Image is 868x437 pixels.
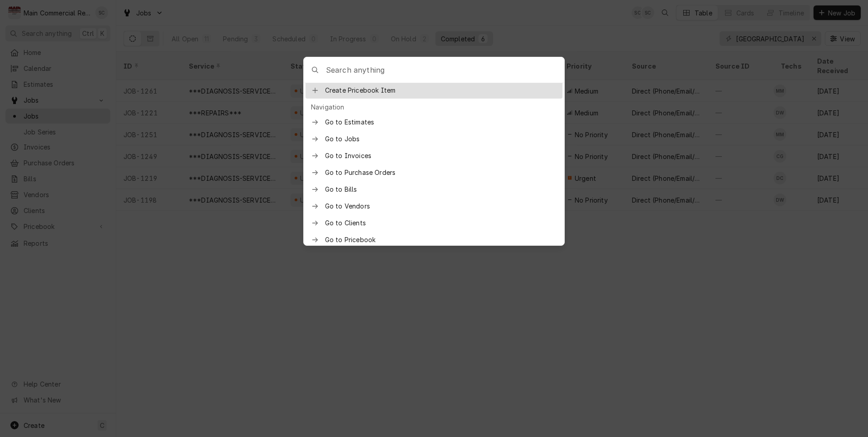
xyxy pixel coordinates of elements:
[325,184,557,194] span: Go to Bills
[325,151,557,160] span: Go to Invoices
[325,134,557,144] span: Go to Jobs
[325,201,557,211] span: Go to Vendors
[325,85,557,95] span: Create Pricebook Item
[325,117,557,127] span: Go to Estimates
[326,57,564,83] input: Search anything
[325,235,557,244] span: Go to Pricebook
[325,218,557,228] span: Go to Clients
[303,57,565,246] div: Global Command Menu
[306,100,562,114] div: Navigation
[325,168,557,177] span: Go to Purchase Orders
